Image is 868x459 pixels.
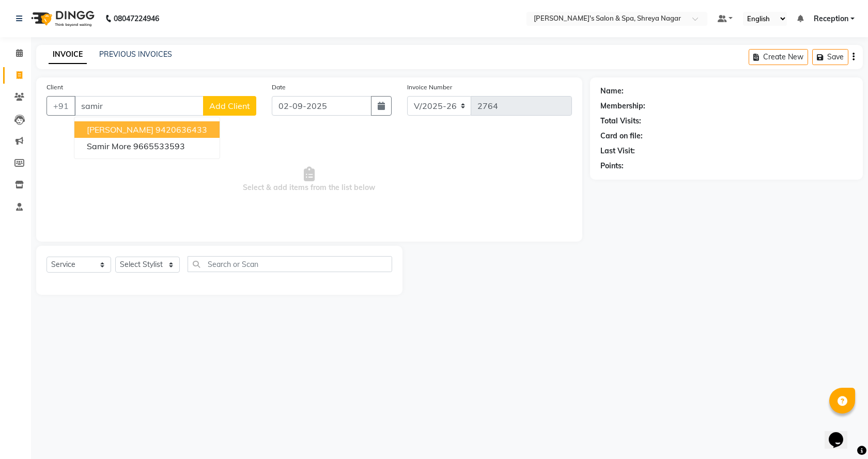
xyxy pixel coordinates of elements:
[812,49,848,65] button: Save
[87,141,131,151] span: Samir More
[272,83,286,92] label: Date
[114,4,159,33] b: 08047224946
[600,161,624,171] div: Points:
[600,101,645,112] div: Membership:
[74,96,204,116] input: Search by Name/Mobile/Email/Code
[203,96,256,116] button: Add Client
[600,86,624,97] div: Name:
[156,124,207,135] ngb-highlight: 9420636433
[99,50,172,59] a: PREVIOUS INVOICES
[188,256,392,272] input: Search or Scan
[825,418,858,449] iframe: chat widget
[407,83,452,92] label: Invoice Number
[47,128,572,231] span: Select & add items from the list below
[209,101,250,111] span: Add Client
[47,96,75,116] button: +91
[600,116,641,126] div: Total Visits:
[49,45,87,64] a: INVOICE
[600,146,635,156] div: Last Visit:
[814,13,848,24] span: Reception
[26,4,97,33] img: logo
[749,49,808,65] button: Create New
[600,131,643,141] div: Card on file:
[87,124,153,135] span: [PERSON_NAME]
[133,141,185,151] ngb-highlight: 9665533593
[47,83,63,92] label: Client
